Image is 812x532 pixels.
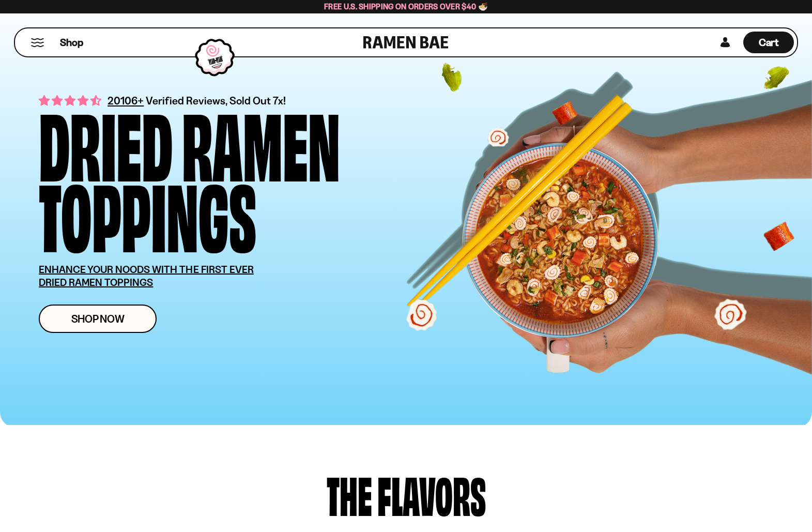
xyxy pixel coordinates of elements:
span: Free U.S. Shipping on Orders over $40 🍜 [324,2,488,11]
div: flavors [377,469,486,518]
div: The [327,469,372,518]
div: Dried [39,106,173,177]
span: Cart [759,36,779,49]
span: Shop Now [71,313,125,324]
a: Cart [743,28,794,56]
div: Ramen [182,106,340,177]
button: Mobile Menu Trigger [30,38,44,47]
div: Toppings [39,177,256,248]
a: Shop Now [39,305,157,333]
u: ENHANCE YOUR NOODS WITH THE FIRST EVER DRIED RAMEN TOPPINGS [39,263,254,288]
a: Shop [60,32,83,53]
span: Shop [60,36,83,50]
